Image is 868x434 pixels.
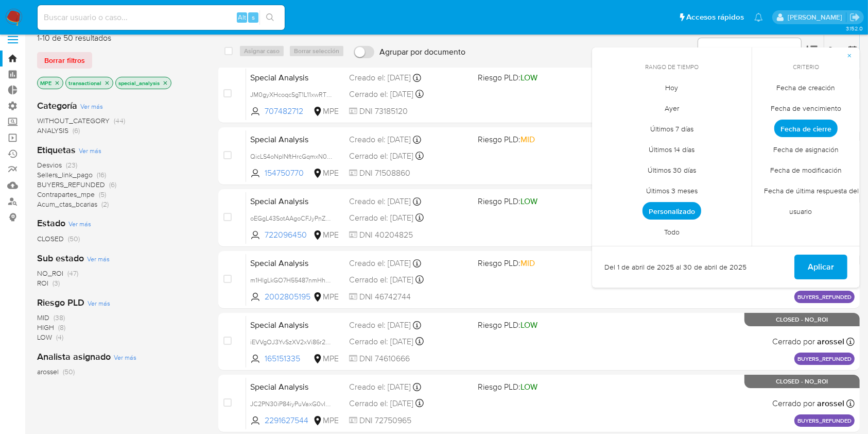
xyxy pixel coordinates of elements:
[238,12,246,22] span: Alt
[686,12,744,23] span: Accesos rápidos
[754,13,763,22] a: Notificaciones
[849,12,860,23] a: Salir
[38,11,285,24] input: Buscar usuario o caso...
[788,12,846,22] p: agustin.duran@mercadolibre.com
[259,10,281,25] button: search-icon
[846,24,863,32] span: 3.152.0
[252,12,255,22] span: s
